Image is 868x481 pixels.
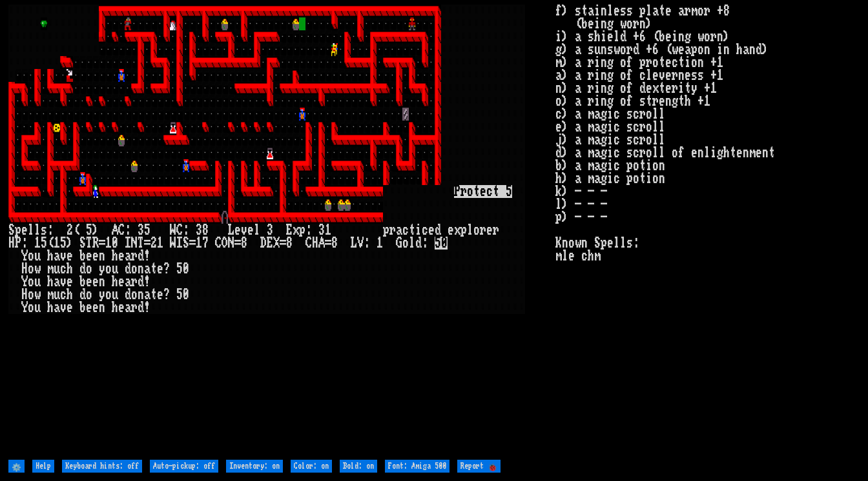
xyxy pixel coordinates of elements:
[125,275,131,288] div: a
[67,237,73,250] div: )
[486,185,493,198] mark: c
[215,237,222,250] div: C
[34,250,41,262] div: u
[415,224,422,237] div: i
[60,275,67,288] div: v
[402,237,409,250] div: o
[189,237,196,250] div: =
[105,262,112,275] div: o
[138,301,144,314] div: d
[34,224,41,237] div: l
[454,224,460,237] div: x
[125,237,131,250] div: I
[67,224,73,237] div: 2
[28,275,34,288] div: o
[125,288,131,301] div: d
[422,237,428,250] div: :
[254,224,260,237] div: l
[473,185,480,198] mark: t
[435,237,441,250] mark: 5
[60,237,67,250] div: 5
[176,288,183,301] div: 5
[47,224,54,237] div: :
[21,275,28,288] div: Y
[144,262,150,275] div: a
[21,237,28,250] div: :
[493,224,499,237] div: r
[454,185,460,198] mark: P
[54,237,60,250] div: 1
[47,250,54,262] div: h
[460,185,467,198] mark: r
[131,262,138,275] div: o
[34,275,41,288] div: u
[8,460,25,473] input: ⚙️
[226,460,283,473] input: Inventory: on
[86,237,92,250] div: T
[480,224,486,237] div: r
[305,237,312,250] div: C
[21,301,28,314] div: Y
[32,460,54,473] input: Help
[144,250,150,262] div: !
[138,275,144,288] div: d
[99,288,105,301] div: y
[460,224,467,237] div: p
[318,224,325,237] div: 3
[28,301,34,314] div: o
[34,262,41,275] div: w
[385,460,449,473] input: Font: Amiga 500
[54,301,60,314] div: a
[441,237,448,250] mark: 0
[79,288,86,301] div: d
[54,262,60,275] div: u
[99,237,105,250] div: =
[157,288,163,301] div: e
[480,185,486,198] mark: e
[79,237,86,250] div: S
[105,288,112,301] div: o
[222,237,228,250] div: O
[183,288,189,301] div: 0
[176,224,183,237] div: C
[234,224,241,237] div: e
[34,237,41,250] div: 1
[62,460,142,473] input: Keyboard hints: off
[150,237,157,250] div: 2
[163,262,170,275] div: ?
[138,250,144,262] div: d
[286,224,293,237] div: E
[118,301,125,314] div: e
[21,224,28,237] div: e
[131,275,138,288] div: r
[138,224,144,237] div: 3
[15,237,21,250] div: P
[47,301,54,314] div: h
[383,224,389,237] div: p
[448,224,454,237] div: e
[467,224,473,237] div: l
[79,275,86,288] div: b
[60,250,67,262] div: v
[15,224,21,237] div: p
[60,301,67,314] div: v
[291,460,332,473] input: Color: on
[28,262,34,275] div: o
[79,262,86,275] div: d
[202,224,209,237] div: 8
[138,288,144,301] div: n
[202,237,209,250] div: 7
[60,262,67,275] div: c
[125,250,131,262] div: a
[47,262,54,275] div: m
[131,237,138,250] div: N
[67,275,73,288] div: e
[112,250,118,262] div: h
[41,224,47,237] div: s
[409,237,415,250] div: l
[54,250,60,262] div: a
[486,224,493,237] div: e
[99,275,105,288] div: n
[280,237,286,250] div: =
[228,237,234,250] div: N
